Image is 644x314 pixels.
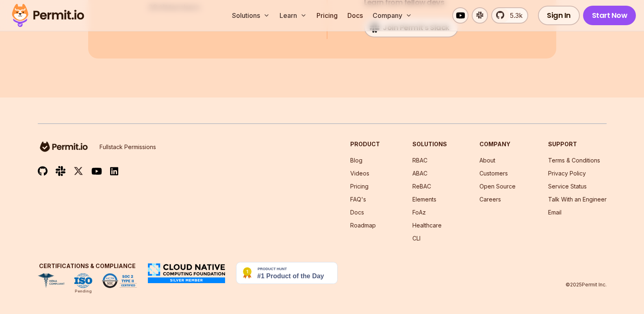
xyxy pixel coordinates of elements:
h3: Product [350,140,380,148]
button: Learn [276,7,310,24]
a: Healthcare [412,222,442,229]
a: Sign In [538,6,580,25]
a: Careers [479,196,501,203]
img: Permit logo [8,2,88,29]
h3: Solutions [412,140,447,148]
a: Docs [350,209,364,216]
a: Videos [350,170,369,177]
a: Elements [412,196,436,203]
p: Fullstack Permissions [100,143,156,151]
a: ABAC [412,170,427,177]
a: Pricing [313,7,341,24]
a: Blog [350,157,362,164]
div: Pending [75,288,92,295]
img: linkedin [110,167,118,176]
a: Terms & Conditions [548,157,600,164]
a: Docs [344,7,366,24]
button: Company [369,7,415,24]
p: © 2025 Permit Inc. [566,282,607,288]
a: Service Status [548,183,587,190]
h3: Certifications & Compliance [38,262,137,270]
h3: Support [548,140,607,148]
button: Solutions [229,7,273,24]
a: Pricing [350,183,369,190]
img: ISO [74,273,92,288]
a: ReBAC [412,183,431,190]
img: SOC [102,273,137,288]
a: CLI [412,235,421,242]
img: logo [38,140,90,153]
img: youtube [91,167,102,176]
a: Open Source [479,183,516,190]
img: HIPAA [38,273,65,288]
a: Customers [479,170,508,177]
a: Privacy Policy [548,170,586,177]
a: RBAC [412,157,427,164]
img: twitter [74,166,83,176]
a: Roadmap [350,222,376,229]
img: Permit.io - Never build permissions again | Product Hunt [236,262,338,284]
a: 5.3k [491,7,528,24]
img: github [38,166,48,176]
a: FoAz [412,209,426,216]
a: About [479,157,495,164]
a: Email [548,209,562,216]
a: Start Now [583,6,636,25]
a: Talk With an Engineer [548,196,607,203]
a: FAQ's [350,196,366,203]
h3: Company [479,140,516,148]
span: 5.3k [505,11,523,20]
img: slack [56,165,65,176]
